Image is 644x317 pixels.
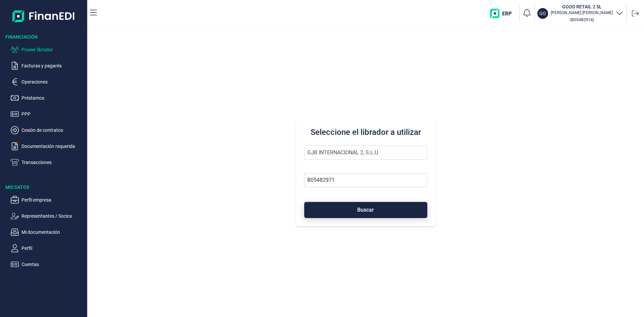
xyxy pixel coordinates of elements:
button: Cuentas [11,260,85,268]
p: Poseer librador [21,46,85,54]
button: Operaciones [11,78,85,86]
button: Perfil [11,244,85,252]
p: Perfil [21,244,85,252]
input: Seleccione la razón social [304,146,427,160]
p: Documentación requerida [21,142,85,150]
img: Logo de aplicación [12,5,75,27]
span: Buscar [357,207,374,212]
p: Perfil empresa [21,196,85,204]
p: Cesión de contratos [21,126,85,134]
p: Préstamos [21,94,85,102]
p: Mi documentación [21,228,85,236]
p: GO [539,10,546,17]
img: erp [490,9,517,18]
h3: Seleccione el librador a utilizar [304,127,427,138]
p: [PERSON_NAME] [PERSON_NAME] [551,10,613,15]
p: Operaciones [21,78,85,86]
p: PPP [21,110,85,118]
button: Préstamos [11,94,85,102]
button: Documentación requerida [11,142,85,150]
button: Cesión de contratos [11,126,85,134]
button: Representantes / Socios [11,212,85,220]
button: Poseer librador [11,46,85,54]
button: Mi documentación [11,228,85,236]
button: GOGOOD RETAIL 2 SL[PERSON_NAME] [PERSON_NAME](B05482914) [537,3,624,23]
p: Cuentas [21,260,85,268]
p: Facturas y pagarés [21,62,85,70]
h3: GOOD RETAIL 2 SL [551,3,613,10]
button: Perfil empresa [11,196,85,204]
small: Copiar cif [570,17,594,22]
button: Transacciones [11,158,85,166]
button: Facturas y pagarés [11,62,85,70]
button: Buscar [304,202,427,218]
p: Representantes / Socios [21,212,85,220]
input: Busque por NIF [304,173,427,187]
button: PPP [11,110,85,118]
p: Transacciones [21,158,85,166]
